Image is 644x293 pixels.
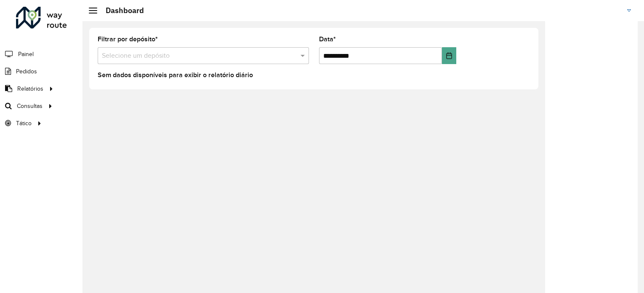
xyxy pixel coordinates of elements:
[98,70,253,80] label: Sem dados disponíveis para exibir o relatório diário
[16,67,37,76] span: Pedidos
[319,34,336,44] label: Data
[442,47,456,64] button: Choose Date
[16,119,32,128] span: Tático
[97,6,144,15] h2: Dashboard
[17,84,43,93] span: Relatórios
[18,50,34,59] span: Painel
[17,102,43,110] span: Consultas
[98,34,158,44] label: Filtrar por depósito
